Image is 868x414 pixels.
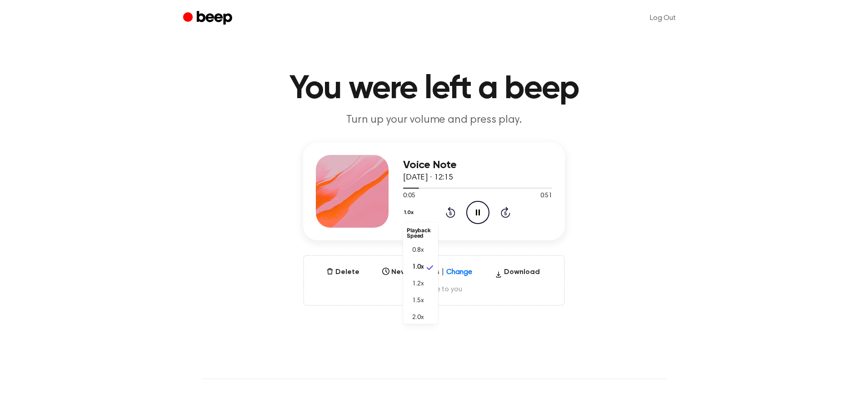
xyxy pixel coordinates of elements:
button: 1.0x [403,205,417,220]
a: Beep [183,10,234,27]
button: Delete [323,267,363,278]
p: Turn up your volume and press play. [259,113,609,128]
span: 1.5x [412,296,424,306]
span: 1.0x [412,263,424,272]
span: 0:05 [403,191,415,201]
h3: Voice Note [403,159,552,171]
button: Download [491,267,544,281]
span: 0.8x [412,246,424,255]
span: Only visible to you [315,285,553,294]
span: [DATE] · 12:15 [403,174,453,182]
span: 1.2x [412,279,424,289]
span: 0:51 [540,191,552,201]
ul: 1.0x [403,222,438,324]
span: 2.0x [412,313,424,323]
a: Log Out [641,7,685,29]
li: Playback Speed [403,224,438,242]
h1: You were left a beep [201,73,667,105]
